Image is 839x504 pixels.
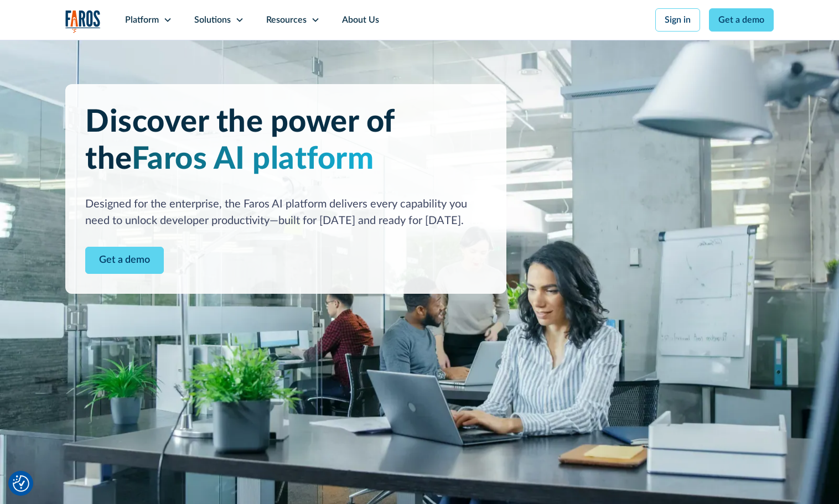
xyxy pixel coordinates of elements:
div: Solutions [194,13,231,27]
img: Revisit consent button [13,475,29,492]
a: home [65,10,101,33]
a: Contact Modal [85,247,164,274]
a: Sign in [655,8,700,32]
img: Logo of the analytics and reporting company Faros. [65,10,101,33]
h1: Discover the power of the [85,104,486,178]
div: Platform [125,13,159,27]
div: Resources [266,13,307,27]
a: Get a demo [709,8,774,32]
span: Faros AI platform [132,144,374,175]
div: Designed for the enterprise, the Faros AI platform delivers every capability you need to unlock d... [85,196,486,229]
button: Cookie Settings [13,475,29,492]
